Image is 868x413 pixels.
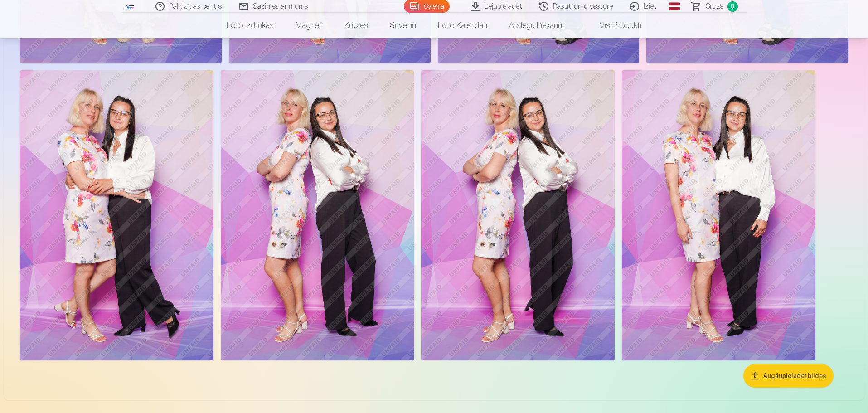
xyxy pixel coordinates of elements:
[379,13,427,38] a: Suvenīri
[216,13,285,38] a: Foto izdrukas
[574,13,652,38] a: Visi produkti
[727,1,738,12] span: 0
[125,4,135,9] img: /fa1
[427,13,498,38] a: Foto kalendāri
[743,364,834,388] button: Augšupielādēt bildes
[498,13,574,38] a: Atslēgu piekariņi
[285,13,334,38] a: Magnēti
[334,13,379,38] a: Krūzes
[705,1,724,12] span: Grozs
